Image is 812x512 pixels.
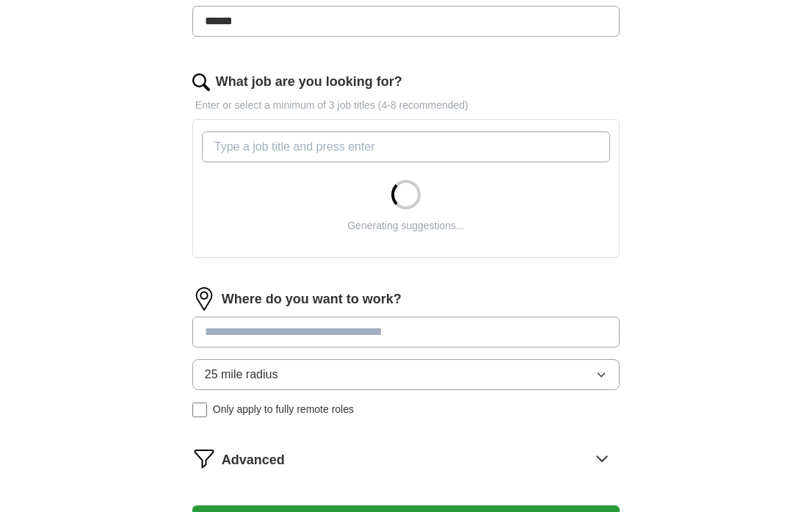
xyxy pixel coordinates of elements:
[202,131,610,162] input: Type a job title and press enter
[192,403,207,417] input: Only apply to fully remote roles
[192,359,620,390] button: 25 mile radius
[205,366,278,383] span: 25 mile radius
[192,447,216,470] img: filter
[192,98,620,113] p: Enter or select a minimum of 3 job titles (4-8 recommended)
[213,402,354,417] span: Only apply to fully remote roles
[222,450,285,470] span: Advanced
[192,73,210,91] img: search.png
[347,218,465,234] div: Generating suggestions...
[216,72,402,92] label: What job are you looking for?
[222,289,402,309] label: Where do you want to work?
[192,287,216,311] img: location.png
